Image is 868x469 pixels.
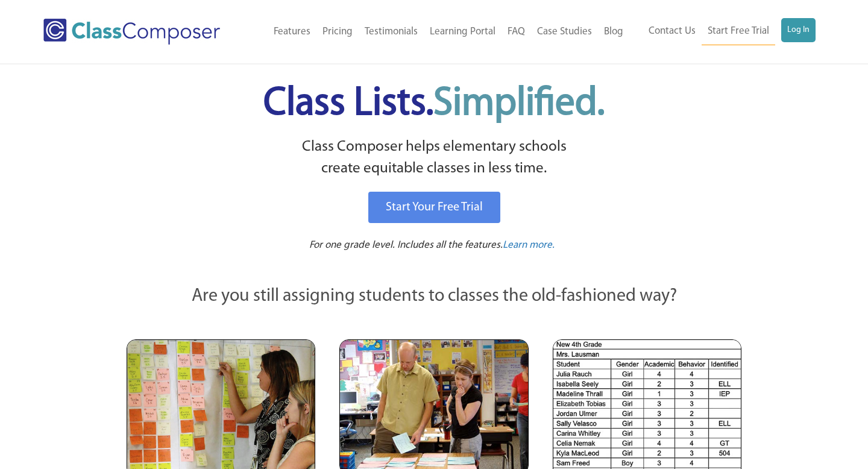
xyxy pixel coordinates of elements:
[433,84,605,124] span: Simplified.
[598,19,629,45] a: Blog
[368,192,500,223] a: Start Your Free Trial
[424,19,502,45] a: Learning Portal
[503,238,555,253] a: Learn more.
[248,19,629,45] nav: Header Menu
[125,136,743,180] p: Class Composer helps elementary schools create equitable classes in less time.
[503,240,555,250] span: Learn more.
[263,84,605,124] span: Class Lists.
[643,18,702,45] a: Contact Us
[127,283,741,310] p: Are you still assigning students to classes the old-fashioned way?
[43,19,220,45] img: Class Composer
[359,19,424,45] a: Testimonials
[629,18,816,45] nav: Header Menu
[502,19,531,45] a: FAQ
[702,18,775,45] a: Start Free Trial
[316,19,359,45] a: Pricing
[268,19,316,45] a: Features
[386,201,483,213] span: Start Your Free Trial
[781,18,816,42] a: Log In
[531,19,598,45] a: Case Studies
[309,240,503,250] span: For one grade level. Includes all the features.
